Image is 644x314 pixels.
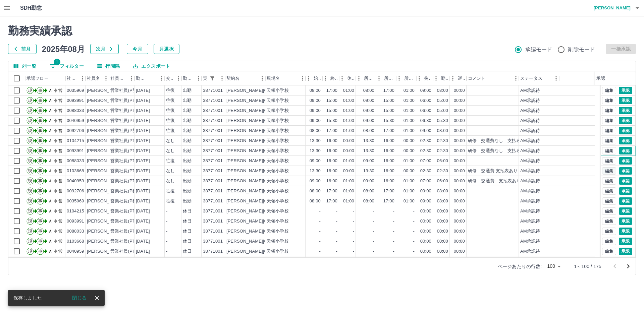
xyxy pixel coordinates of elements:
[454,148,465,154] div: 00:00
[420,138,431,144] div: 02:30
[28,138,32,143] text: 現
[226,158,309,164] div: [PERSON_NAME][GEOGRAPHIC_DATA]
[519,71,559,85] div: ステータス
[87,128,123,134] div: [PERSON_NAME]
[343,108,354,114] div: 01:00
[310,108,321,114] div: 09:00
[619,107,632,114] button: 承認
[87,118,123,124] div: [PERSON_NAME]
[38,88,42,93] text: 事
[326,118,337,124] div: 15:30
[166,71,173,85] div: 交通費
[128,61,175,71] button: エクスポート
[267,87,289,94] div: 天領小学校
[110,128,143,134] div: 営業社員(P契約)
[136,118,150,124] div: [DATE]
[226,98,309,104] div: [PERSON_NAME][GEOGRAPHIC_DATA]
[619,207,632,215] button: 承認
[183,148,192,154] div: 出勤
[363,87,374,94] div: 08:00
[166,158,175,164] div: 往復
[136,108,150,114] div: [DATE]
[166,118,175,124] div: 往復
[306,71,322,85] div: 始業
[326,148,337,154] div: 16:00
[322,71,339,85] div: 終業
[619,238,632,245] button: 承認
[602,107,616,114] button: 編集
[38,118,42,123] text: 事
[58,128,62,133] text: 営
[568,46,595,54] span: 削除モード
[208,74,217,83] button: フィルター表示
[520,128,540,134] div: AM承認待
[468,138,530,144] div: 研修 交通費なし 支払表あり
[437,158,448,164] div: 06:00
[420,158,431,164] div: 07:00
[87,168,123,174] div: [PERSON_NAME]
[441,71,448,85] div: 勤務
[520,138,540,144] div: AM承認待
[28,118,32,123] text: 現
[136,87,150,94] div: [DATE]
[110,98,146,104] div: 営業社員(PT契約)
[90,44,119,54] button: 次月
[203,138,223,144] div: 38771001
[226,138,309,144] div: [PERSON_NAME][GEOGRAPHIC_DATA]
[183,168,192,174] div: 出勤
[454,98,465,104] div: 00:00
[384,71,395,85] div: 所定終業
[310,98,321,104] div: 09:00
[58,159,62,163] text: 営
[28,88,32,93] text: 現
[110,71,126,85] div: 社員区分
[602,87,616,94] button: 編集
[468,71,486,85] div: コメント
[67,138,84,144] div: 0104215
[363,138,374,144] div: 13:30
[38,108,42,113] text: 事
[267,108,289,114] div: 天領小学校
[110,168,146,174] div: 営業社員(PT契約)
[310,138,321,144] div: 13:30
[314,71,321,85] div: 始業
[454,128,465,134] div: 00:00
[265,71,306,85] div: 現場名
[147,74,157,83] button: ソート
[363,118,374,124] div: 09:00
[437,128,448,134] div: 08:00
[67,293,92,303] button: 閉じる
[110,118,146,124] div: 営業社員(PT契約)
[383,158,394,164] div: 16:00
[619,228,632,235] button: 承認
[87,148,123,154] div: [PERSON_NAME]
[77,73,88,83] button: メニュー
[8,44,37,54] button: 前月
[87,108,123,114] div: [PERSON_NAME]
[602,187,616,195] button: 編集
[619,157,632,165] button: 承認
[226,128,309,134] div: [PERSON_NAME][GEOGRAPHIC_DATA]
[86,71,109,85] div: 社員名
[183,87,192,94] div: 出勤
[468,148,530,154] div: 研修 交通費なし 支払表あり
[67,87,84,94] div: 0035969
[454,138,465,144] div: 00:00
[404,87,415,94] div: 01:00
[310,118,321,124] div: 09:00
[58,118,62,123] text: 営
[136,148,150,154] div: [DATE]
[110,87,143,94] div: 営業社員(P契約)
[58,88,62,93] text: 営
[424,71,432,85] div: 拘束
[383,87,394,94] div: 17:00
[602,217,616,225] button: 編集
[203,118,223,124] div: 38771001
[44,61,89,71] button: フィルター表示
[8,61,42,71] button: 列選択
[602,228,616,235] button: 編集
[383,138,394,144] div: 16:00
[520,71,542,85] div: ステータス
[622,260,635,273] button: 次のページへ
[28,148,32,153] text: 現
